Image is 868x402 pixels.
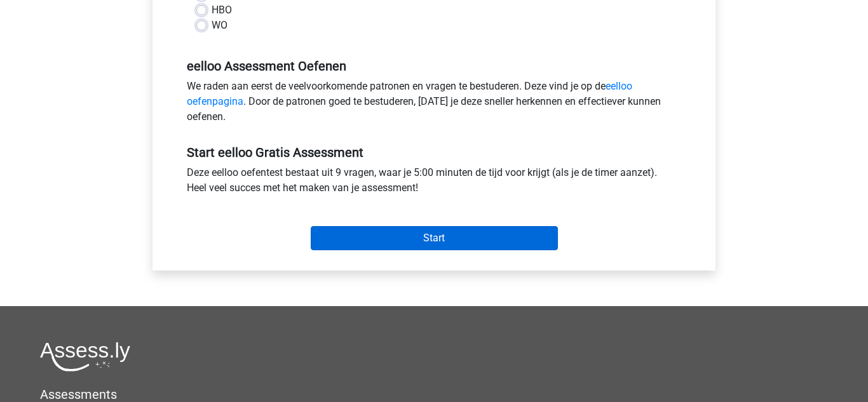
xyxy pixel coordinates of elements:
[311,226,558,250] input: Start
[187,58,681,74] h5: eelloo Assessment Oefenen
[177,79,691,130] div: We raden aan eerst de veelvoorkomende patronen en vragen te bestuderen. Deze vind je op de . Door...
[187,145,681,160] h5: Start eelloo Gratis Assessment
[212,18,227,33] label: WO
[212,3,232,18] label: HBO
[177,165,691,201] div: Deze eelloo oefentest bestaat uit 9 vragen, waar je 5:00 minuten de tijd voor krijgt (als je de t...
[40,387,828,402] h5: Assessments
[40,342,130,372] img: Assessly logo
